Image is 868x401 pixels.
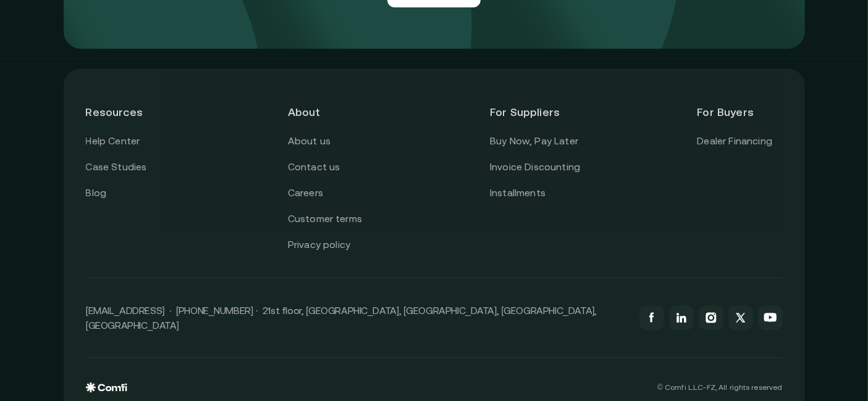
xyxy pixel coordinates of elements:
[657,383,782,392] p: © Comfi L.L.C-FZ, All rights reserved
[697,91,782,133] header: For Buyers
[86,91,171,133] header: Resources
[490,159,580,175] a: Invoice Discounting
[288,133,331,149] a: About us
[288,91,373,133] header: About
[697,133,772,149] a: Dealer Financing
[288,237,350,253] a: Privacy policy
[490,185,546,201] a: Installments
[86,185,107,201] a: Blog
[86,382,127,392] img: comfi logo
[86,303,627,333] p: [EMAIL_ADDRESS] · [PHONE_NUMBER] · 21st floor, [GEOGRAPHIC_DATA], [GEOGRAPHIC_DATA], [GEOGRAPHIC_...
[288,185,323,201] a: Careers
[86,159,147,175] a: Case Studies
[490,91,580,133] header: For Suppliers
[288,159,340,175] a: Contact us
[490,133,578,149] a: Buy Now, Pay Later
[86,133,140,149] a: Help Center
[288,211,362,227] a: Customer terms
